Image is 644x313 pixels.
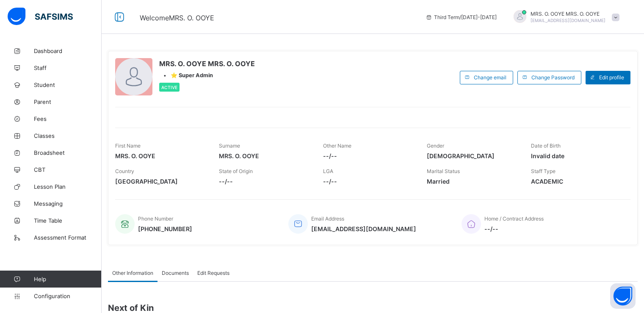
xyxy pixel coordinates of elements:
[115,152,206,159] span: MRS. O. OOYE
[138,215,173,222] span: Phone Number
[171,72,213,78] span: ⭐ Super Admin
[159,59,255,68] span: MRS. O. OOYE MRS. O. OOYE
[34,276,101,282] span: Help
[323,168,333,174] span: LGA
[8,8,73,25] img: safsims
[323,143,351,149] span: Other Name
[34,98,102,105] span: Parent
[219,143,240,149] span: Surname
[115,178,206,185] span: [GEOGRAPHIC_DATA]
[197,270,229,276] span: Edit Requests
[311,215,344,222] span: Email Address
[161,85,177,90] span: Active
[531,168,556,174] span: Staff Type
[484,225,544,232] span: --/--
[219,168,253,174] span: State of Origin
[531,18,605,23] span: [EMAIL_ADDRESS][DOMAIN_NAME]
[108,303,638,313] span: Next of Kin
[427,143,444,149] span: Gender
[138,225,192,232] span: [PHONE_NUMBER]
[531,178,622,185] span: ACADEMIC
[34,293,101,299] span: Configuration
[34,183,102,190] span: Lesson Plan
[610,283,636,309] button: Open asap
[323,152,414,159] span: --/--
[219,152,310,159] span: MRS. O. OOYE
[34,81,102,88] span: Student
[159,72,255,78] div: •
[112,270,153,276] span: Other Information
[311,225,416,232] span: [EMAIL_ADDRESS][DOMAIN_NAME]
[34,64,102,71] span: Staff
[426,14,497,20] span: session/term information
[427,168,460,174] span: Marital Status
[115,168,134,174] span: Country
[34,149,102,156] span: Broadsheet
[34,115,102,122] span: Fees
[474,74,506,81] span: Change email
[34,132,102,139] span: Classes
[505,10,624,24] div: MRS. O. OOYEMRS. O. OOYE
[531,143,561,149] span: Date of Birth
[162,270,189,276] span: Documents
[531,152,622,159] span: Invalid date
[219,178,310,185] span: --/--
[115,143,141,149] span: First Name
[34,200,102,207] span: Messaging
[531,11,605,17] span: MRS. O. OOYE MRS. O. OOYE
[140,14,214,22] span: Welcome MRS. O. OOYE
[484,215,544,222] span: Home / Contract Address
[34,217,102,224] span: Time Table
[531,74,575,81] span: Change Password
[427,178,518,185] span: Married
[34,234,102,241] span: Assessment Format
[599,74,624,81] span: Edit profile
[34,48,102,54] span: Dashboard
[34,166,102,173] span: CBT
[427,152,518,159] span: [DEMOGRAPHIC_DATA]
[323,178,414,185] span: --/--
